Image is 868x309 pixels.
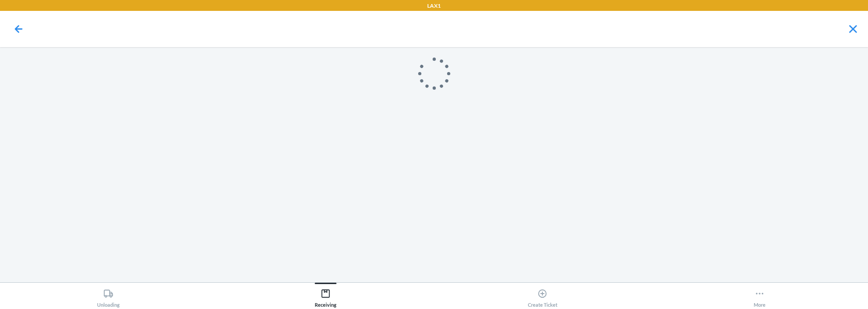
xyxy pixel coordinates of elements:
[315,285,336,308] div: Receiving
[434,283,651,308] button: Create Ticket
[427,2,441,10] p: LAX1
[754,285,766,308] div: More
[217,283,434,308] button: Receiving
[528,285,557,308] div: Create Ticket
[97,285,120,308] div: Unloading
